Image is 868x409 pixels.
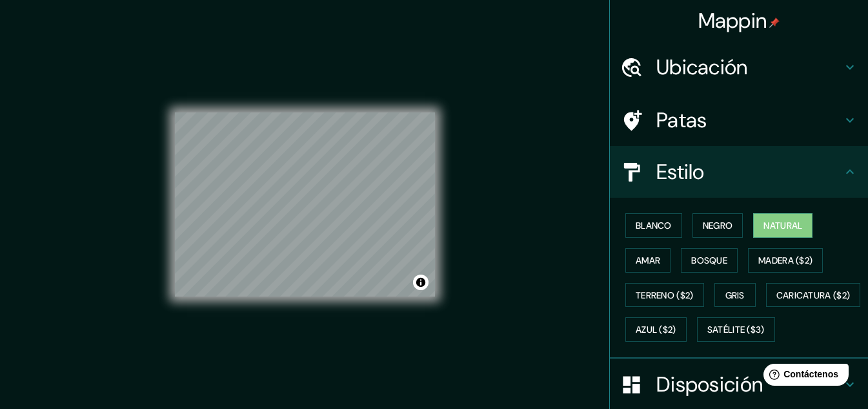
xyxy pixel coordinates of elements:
font: Ubicación [656,54,748,81]
button: Blanco [625,213,682,238]
button: Madera ($2) [748,248,823,273]
font: Estilo [656,158,705,185]
button: Satélite ($3) [697,317,775,342]
font: Satélite ($3) [707,324,765,336]
font: Patas [656,107,707,134]
button: Natural [753,213,812,238]
font: Natural [763,220,802,231]
button: Terreno ($2) [625,283,704,308]
font: Amar [636,255,660,266]
font: Gris [725,289,745,301]
font: Disposición [656,371,763,398]
button: Azul ($2) [625,317,687,342]
font: Blanco [636,220,672,231]
button: Amar [625,248,671,273]
font: Madera ($2) [758,255,812,266]
canvas: Mapa [175,112,435,297]
div: Ubicación [610,41,868,93]
button: Caricatura ($2) [766,283,861,308]
button: Activar o desactivar atribución [413,275,429,290]
font: Azul ($2) [636,324,676,336]
font: Caricatura ($2) [776,289,851,301]
iframe: Lanzador de widgets de ayuda [753,359,854,395]
font: Terreno ($2) [636,289,694,301]
button: Gris [714,283,756,308]
button: Bosque [681,248,738,273]
div: Estilo [610,146,868,198]
div: Patas [610,94,868,146]
font: Mappin [698,7,767,34]
font: Bosque [691,255,727,266]
button: Negro [692,213,743,238]
img: pin-icon.png [769,17,780,28]
font: Negro [703,220,733,231]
